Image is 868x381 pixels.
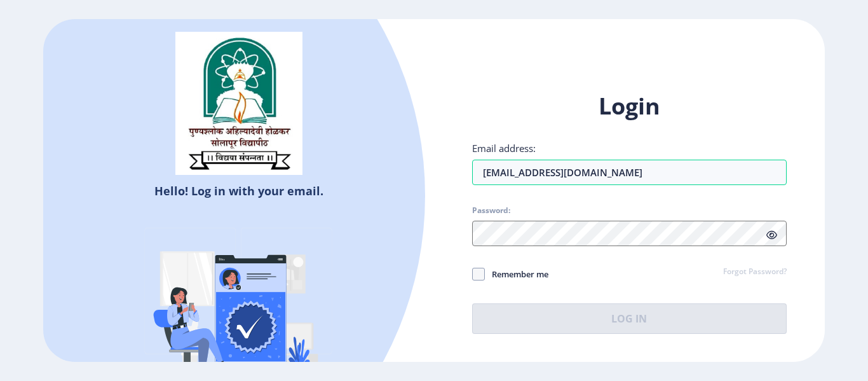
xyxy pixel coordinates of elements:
a: Forgot Password? [723,267,787,278]
label: Password: [472,205,510,216]
img: sulogo.png [175,32,302,176]
input: Email address [472,160,787,185]
h1: Login [472,91,787,121]
span: Remember me [485,267,548,282]
label: Email address: [472,142,536,155]
button: Log In [472,303,787,334]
